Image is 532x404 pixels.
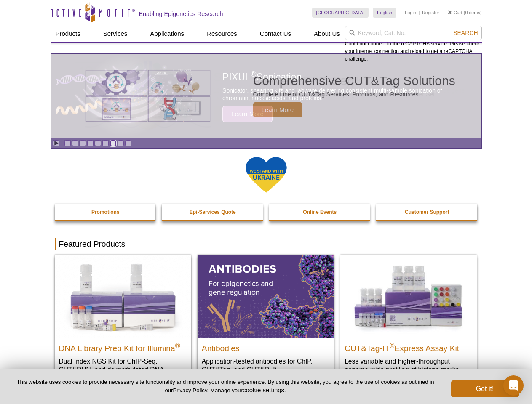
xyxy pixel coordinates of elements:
div: Could not connect to the reCAPTCHA service. Please check your internet connection and reload to g... [345,26,482,63]
h2: Featured Products [55,238,478,250]
img: CUT&Tag-IT® Express Assay Kit [340,255,477,337]
img: Your Cart [448,10,452,14]
a: Go to slide 3 [80,140,86,146]
p: Complete Line of CUT&Tag Services, Products, and Resources. [253,90,455,98]
img: All Antibodies [198,255,334,337]
button: cookie settings [243,386,284,393]
a: Cart [448,10,462,16]
a: All Antibodies Antibodies Application-tested antibodies for ChIP, CUT&Tag, and CUT&RUN. [198,255,334,382]
h2: Comprehensive CUT&Tag Solutions [253,74,455,87]
a: Services [98,26,133,42]
strong: Customer Support [405,209,449,215]
p: Less variable and higher-throughput genome-wide profiling of histone marks​. [345,357,473,374]
span: Learn More [253,102,302,117]
a: Go to slide 8 [118,140,124,146]
a: Go to slide 7 [110,140,116,146]
a: Go to slide 1 [64,140,71,146]
h2: DNA Library Prep Kit for Illumina [59,340,187,353]
button: Got it! [451,380,519,397]
a: Go to slide 4 [87,140,94,146]
a: Toggle autoplay [53,140,59,146]
p: Application-tested antibodies for ChIP, CUT&Tag, and CUT&RUN. [202,357,330,374]
h2: Enabling Epigenetics Research [139,10,223,18]
p: Dual Index NGS Kit for ChIP-Seq, CUT&RUN, and ds methylated DNA assays. [59,357,187,383]
a: Promotions [55,204,157,220]
a: Various genetic charts and diagrams. Comprehensive CUT&Tag Solutions Complete Line of CUT&Tag Ser... [51,54,481,138]
h2: CUT&Tag-IT Express Assay Kit [345,340,473,353]
a: About Us [309,26,345,42]
a: CUT&Tag-IT® Express Assay Kit CUT&Tag-IT®Express Assay Kit Less variable and higher-throughput ge... [340,255,477,382]
sup: ® [175,342,180,349]
a: Online Events [269,204,371,220]
a: Applications [145,26,189,42]
h2: Antibodies [202,340,330,353]
li: | [419,8,420,18]
strong: Epi-Services Quote [190,209,236,215]
img: DNA Library Prep Kit for Illumina [55,255,191,337]
span: Search [453,29,478,36]
p: This website uses cookies to provide necessary site functionality and improve your online experie... [13,378,437,394]
strong: Promotions [91,209,120,215]
a: [GEOGRAPHIC_DATA] [312,8,369,18]
a: Go to slide 9 [125,140,131,146]
div: Open Intercom Messenger [503,375,524,396]
a: Privacy Policy [173,387,207,393]
a: DNA Library Prep Kit for Illumina DNA Library Prep Kit for Illumina® Dual Index NGS Kit for ChIP-... [55,255,191,391]
sup: ® [390,342,395,349]
article: Comprehensive CUT&Tag Solutions [51,54,481,138]
strong: Online Events [303,209,337,215]
a: Customer Support [376,204,478,220]
li: (0 items) [448,8,482,18]
a: Login [405,10,416,16]
a: Go to slide 6 [102,140,109,146]
img: We Stand With Ukraine [245,156,287,194]
a: Epi-Services Quote [162,204,264,220]
input: Keyword, Cat. No. [345,26,482,40]
button: Search [451,29,480,37]
a: Go to slide 5 [95,140,101,146]
a: Products [51,26,86,42]
a: Register [422,10,439,16]
img: Various genetic charts and diagrams. [85,69,211,122]
a: Go to slide 2 [72,140,78,146]
a: Contact Us [255,26,296,42]
a: English [373,8,396,18]
a: Resources [202,26,242,42]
